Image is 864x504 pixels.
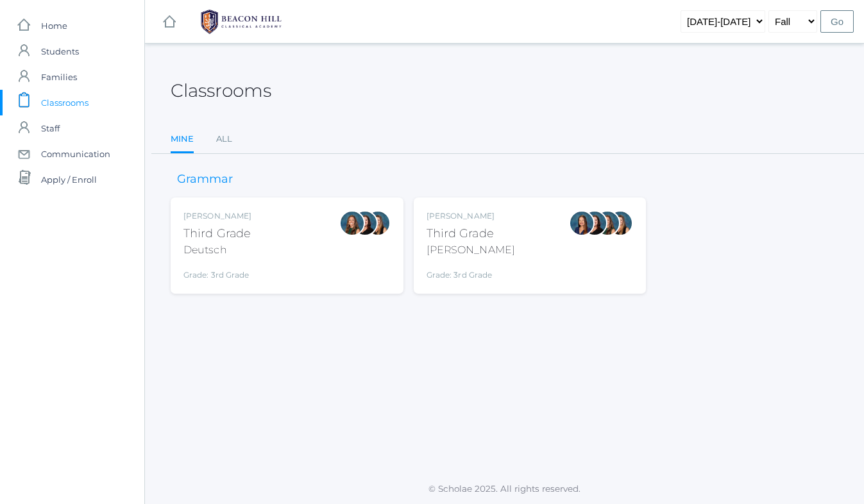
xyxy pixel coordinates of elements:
div: Andrea Deutsch [595,210,620,236]
input: Go [820,10,854,33]
div: [PERSON_NAME] [427,210,515,222]
div: Grade: 3rd Grade [183,263,251,281]
span: Classrooms [41,90,89,115]
div: Third Grade [427,225,515,242]
div: Grade: 3rd Grade [427,263,515,281]
span: Communication [41,141,110,167]
a: All [216,126,232,152]
div: [PERSON_NAME] [183,210,251,222]
span: Families [41,64,77,90]
span: Students [41,38,79,64]
span: Home [41,13,67,38]
div: Deutsch [183,242,251,258]
span: Apply / Enroll [41,167,97,192]
a: Mine [171,126,194,154]
h3: Grammar [171,173,239,186]
div: Third Grade [183,225,251,242]
div: Katie Watters [582,210,607,236]
img: BHCALogos-05-308ed15e86a5a0abce9b8dd61676a3503ac9727e845dece92d48e8588c001991.png [193,6,289,38]
div: Lori Webster [569,210,595,236]
div: Juliana Fowler [365,210,391,236]
div: Katie Watters [352,210,378,236]
h2: Classrooms [171,81,271,101]
div: [PERSON_NAME] [427,242,515,258]
p: © Scholae 2025. All rights reserved. [145,482,864,495]
span: Staff [41,115,60,141]
div: Andrea Deutsch [339,210,365,236]
div: Juliana Fowler [607,210,633,236]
